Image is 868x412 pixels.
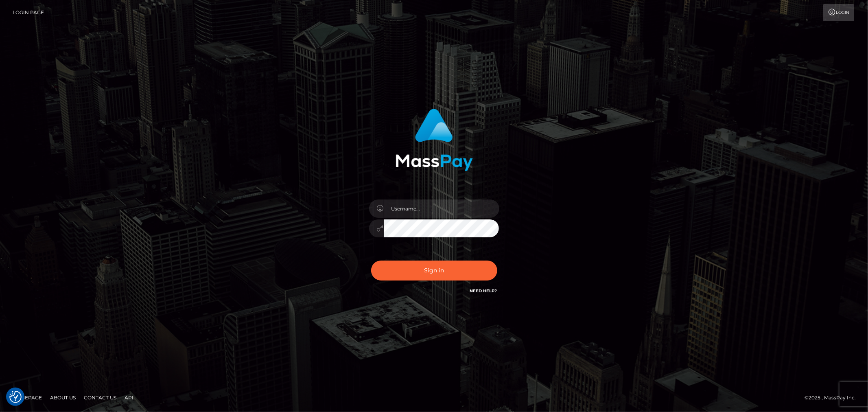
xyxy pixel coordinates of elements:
[470,288,497,294] a: Need Help?
[9,391,22,403] img: Revisit consent button
[47,391,79,404] a: About Us
[9,391,22,403] button: Consent Preferences
[371,261,497,281] button: Sign in
[805,393,862,402] div: © 2025 , MassPay Inc.
[81,391,120,404] a: Contact Us
[121,391,137,404] a: API
[384,199,499,218] input: Username...
[396,109,473,171] img: MassPay Login
[13,4,44,21] a: Login Page
[9,391,45,404] a: Homepage
[823,4,854,21] a: Login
